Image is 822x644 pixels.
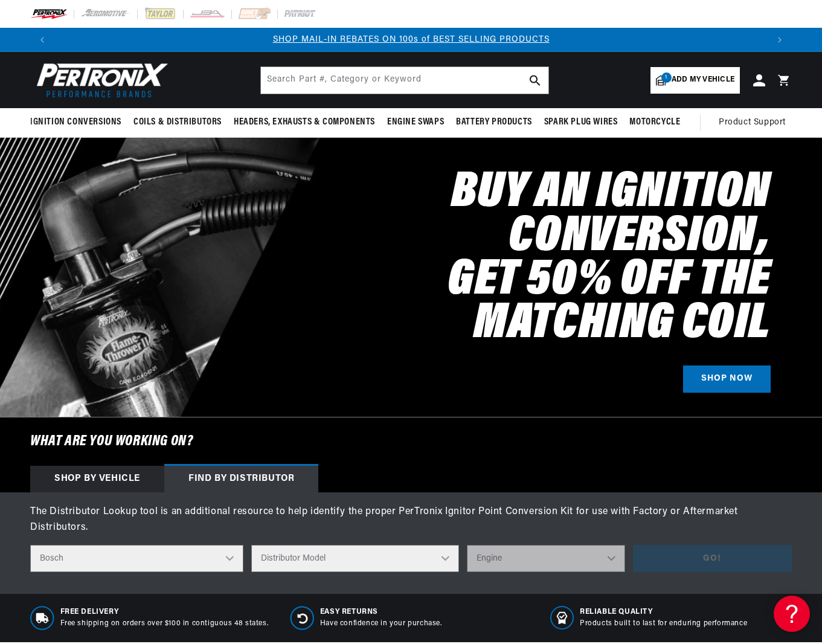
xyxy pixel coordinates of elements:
a: 1Add my vehicle [650,67,740,94]
span: Spark Plug Wires [544,116,618,129]
summary: Motorcycle [623,108,686,137]
span: Engine Swaps [387,116,444,129]
p: Have confidence in your purchase. [320,619,442,629]
summary: Engine Swaps [381,108,450,137]
summary: Ignition Conversions [30,108,127,137]
summary: Battery Products [450,108,538,137]
img: Pertronix [30,59,169,101]
span: Coils & Distributors [133,116,222,129]
span: Motorcycle [629,116,680,129]
summary: Spark Plug Wires [538,108,624,137]
h2: Buy an Ignition Conversion, Get 50% off the Matching Coil [254,172,771,346]
span: Battery Products [456,116,532,129]
summary: Product Support [719,108,792,137]
a: SHOP MAIL-IN REBATES ON 100s of BEST SELLING PRODUCTS [273,35,550,44]
p: Free shipping on orders over $100 in contiguous 48 states. [60,619,269,629]
span: Headers, Exhausts & Components [234,116,375,129]
button: Translation missing: en.sections.announcements.next_announcement [768,28,792,52]
span: Easy Returns [320,607,442,617]
span: Add my vehicle [672,74,734,86]
div: 2 of 3 [54,33,768,47]
button: search button [522,67,548,94]
div: Shop by vehicle [30,466,164,492]
button: Translation missing: en.sections.announcements.previous_announcement [30,28,54,52]
a: SHOP NOW [683,365,771,393]
div: The Distributor Lookup tool is an additional resource to help identify the proper PerTronix Ignit... [30,504,792,535]
span: RELIABLE QUALITY [580,607,747,617]
span: Ignition Conversions [30,116,121,129]
p: Products built to last for enduring performance [580,619,747,629]
input: Search Part #, Category or Keyword [261,67,548,94]
span: 1 [661,72,672,83]
summary: Headers, Exhausts & Components [228,108,381,137]
span: Free Delivery [60,607,269,617]
div: Announcement [54,33,768,47]
span: Product Support [719,116,786,129]
summary: Coils & Distributors [127,108,228,137]
div: Find by Distributor [164,466,318,492]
